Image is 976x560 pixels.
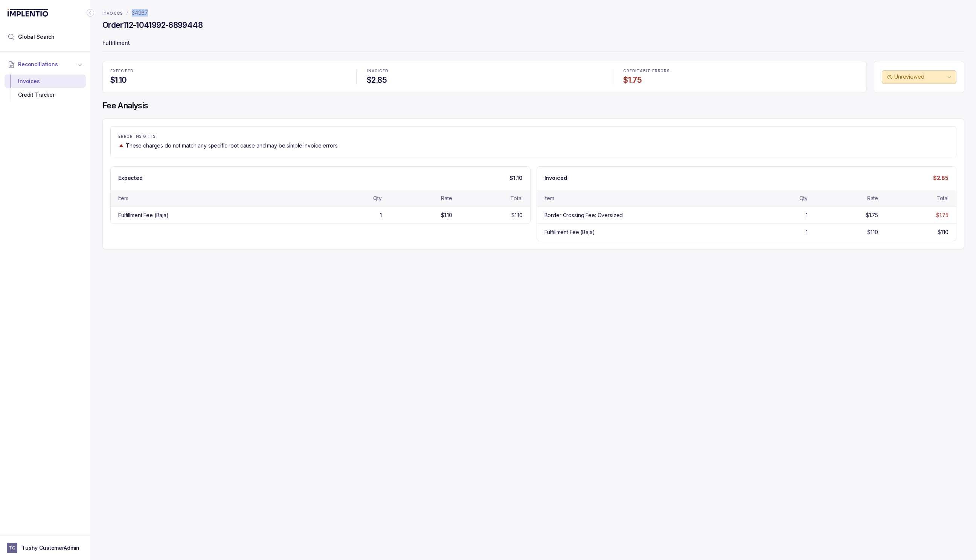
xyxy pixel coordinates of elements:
div: Rate [441,195,452,202]
div: $1.10 [441,212,452,219]
div: $1.10 [938,228,949,236]
p: $1.10 [509,174,522,182]
div: Fulfillment Fee (Baja) [544,228,595,236]
p: Fulfillment [102,36,964,51]
p: INVOICED [367,69,602,73]
p: CREDITABLE ERRORS [623,69,859,73]
h4: $1.10 [110,75,346,85]
div: Total [510,195,522,202]
p: Invoiced [544,174,567,182]
button: Reconciliations [5,56,86,73]
a: 34967 [132,9,148,17]
a: Invoices [102,9,123,17]
div: $1.10 [867,228,878,236]
div: Rate [867,195,878,202]
h4: Fee Analysis [102,100,964,111]
div: Qty [799,195,808,202]
span: Reconciliations [18,61,58,68]
p: These charges do not match any specific root cause and may be simple invoice errors. [126,142,339,149]
div: Item [118,195,128,202]
div: 1 [806,212,808,219]
div: Collapse Icon [86,8,95,17]
p: $2.85 [933,174,949,182]
div: Qty [373,195,382,202]
div: 1 [380,212,382,219]
button: User initialsTushy CustomerAdmin [7,543,84,553]
div: Reconciliations [5,73,86,103]
p: Unreviewed [894,73,945,81]
p: ERROR INSIGHTS [118,134,949,139]
div: $1.75 [866,212,878,219]
p: EXPECTED [110,69,346,73]
div: Total [936,195,949,202]
span: User initials [7,543,17,553]
img: trend image [118,143,124,148]
h4: $2.85 [367,75,602,85]
div: Border Crossing Fee: Oversized [544,212,623,219]
nav: breadcrumb [102,9,148,17]
div: Fulfillment Fee (Baja) [118,212,169,219]
div: Item [544,195,554,202]
h4: Order 112-1041992-6899448 [102,20,203,30]
div: Credit Tracker [11,88,80,102]
div: $1.10 [511,212,522,219]
span: Global Search [18,33,55,41]
p: Expected [118,174,143,182]
h4: $1.75 [623,75,859,85]
div: $1.75 [936,212,949,219]
div: Invoices [11,75,80,88]
div: 1 [806,228,808,236]
p: Tushy CustomerAdmin [22,544,79,552]
button: Unreviewed [882,70,956,84]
